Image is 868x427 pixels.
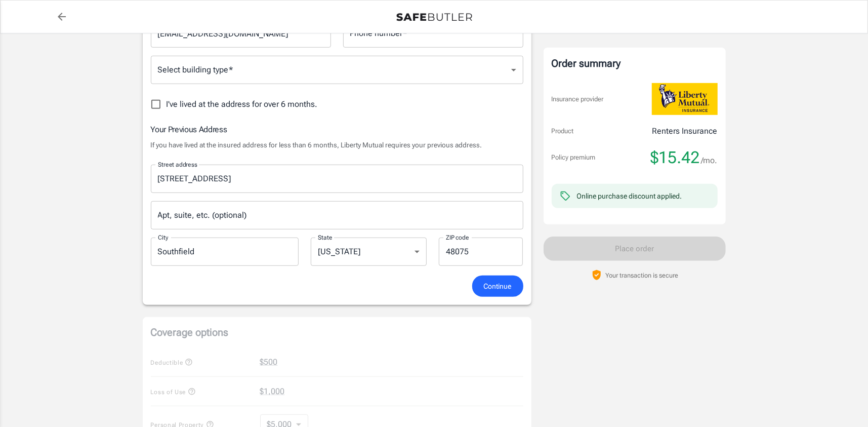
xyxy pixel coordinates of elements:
p: If you have lived at the insured address for less than 6 months, Liberty Mutual requires your pre... [151,140,523,150]
label: ZIP code [446,233,469,242]
p: Your transaction is secure [606,270,679,280]
span: Continue [484,280,512,293]
p: Insurance provider [552,94,604,104]
input: Enter email [151,19,331,48]
p: Product [552,126,574,136]
h6: Your Previous Address [151,123,523,136]
label: City [158,233,168,242]
span: $15.42 [651,147,700,168]
div: Online purchase discount applied. [577,191,682,201]
button: Continue [472,276,523,297]
label: Street address [158,160,197,169]
img: Liberty Mutual [652,83,718,115]
label: State [318,233,333,242]
img: Back to quotes [396,13,472,21]
p: Policy premium [552,152,596,163]
input: Enter number [343,19,523,48]
a: back to quotes [52,7,72,27]
span: /mo. [701,153,718,168]
div: Order summary [552,56,718,71]
p: Renters Insurance [652,125,718,137]
span: I've lived at the address for over 6 months. [167,98,318,110]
